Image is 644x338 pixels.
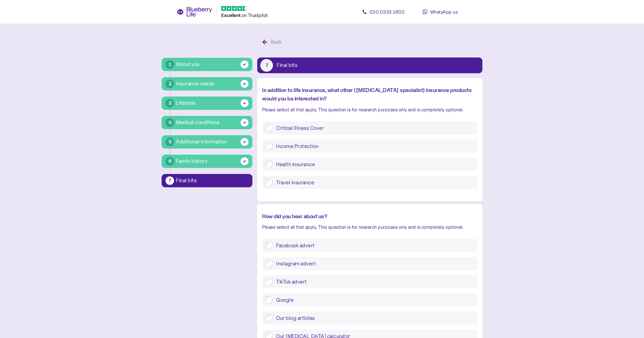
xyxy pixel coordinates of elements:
button: 1About you [162,58,252,71]
label: Critical Illness Cover [272,124,474,132]
div: Additional information [176,138,227,146]
label: Travel insurance [272,179,474,186]
div: 7 [166,176,174,185]
div: Lifestyle [176,99,196,107]
label: Income Protection [272,143,474,150]
label: Health insurance [272,161,474,168]
button: Back [257,36,288,48]
div: 1 [166,60,174,69]
div: 7 [260,59,273,72]
label: Our blog articles [272,314,474,322]
div: 6 [166,157,174,166]
div: How did you hear about us? [262,212,477,221]
label: Instagram advert [272,260,474,267]
div: Family history [176,157,207,165]
label: Facebook advert [272,242,474,249]
a: 020 0333 1800 [356,6,410,18]
a: WhatsApp us [413,6,467,18]
span: 020 0333 1800 [370,9,405,15]
div: Final bits [277,63,297,68]
label: TikTok advert [272,278,474,285]
div: Medical conditions [176,118,219,126]
div: Final bits [176,178,248,183]
div: In addition to life insurance, what other ([MEDICAL_DATA] specialist) insurance products would yo... [262,86,477,103]
span: on Trustpilot [241,12,268,18]
div: Back [271,38,282,46]
button: 5Additional information [162,135,252,149]
span: Excellent ️ [221,12,241,18]
div: Please select all that apply. This question is for research purposes only and is completely optio... [262,106,477,113]
button: 3Lifestyle [162,97,252,110]
button: 6Family history [162,155,252,168]
div: 3 [166,99,174,107]
button: 7Final bits [257,57,482,73]
div: About you [176,60,200,68]
div: 2 [166,80,174,88]
button: 2Insurance needs [162,77,252,90]
div: 5 [166,138,174,146]
button: 7Final bits [162,174,252,187]
label: Google [272,296,474,304]
button: 4Medical conditions [162,116,252,129]
div: Please select all that apply. This question is for research purposes only and is completely optio... [262,223,477,231]
div: Insurance needs [176,80,214,88]
span: WhatsApp us [430,9,458,15]
div: 4 [166,118,174,127]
